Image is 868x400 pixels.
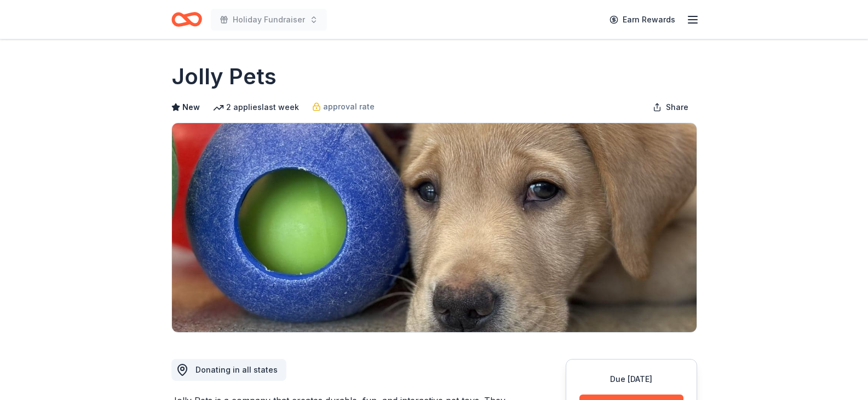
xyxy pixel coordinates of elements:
[211,9,327,31] button: Holiday Fundraiser
[172,123,697,332] img: Image for Jolly Pets
[312,100,375,113] a: approval rate
[182,101,200,114] span: New
[213,101,299,114] div: 2 applies last week
[171,61,277,92] h1: Jolly Pets
[666,101,688,114] span: Share
[603,10,682,30] a: Earn Rewards
[323,100,375,113] span: approval rate
[579,373,683,386] div: Due [DATE]
[644,96,697,118] button: Share
[196,365,278,374] span: Donating in all states
[171,7,202,32] a: Home
[233,13,305,26] span: Holiday Fundraiser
